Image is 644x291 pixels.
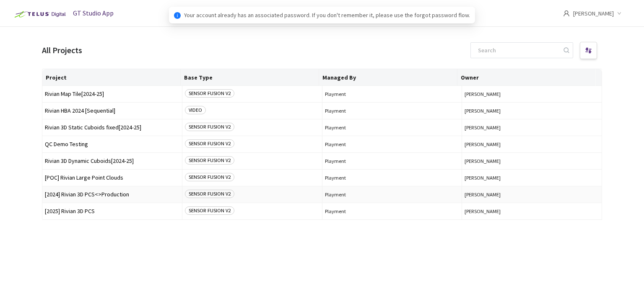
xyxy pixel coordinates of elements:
[181,69,319,86] th: Base Type
[465,108,599,114] button: [PERSON_NAME]
[325,175,460,181] span: Playment
[185,156,234,165] span: SENSOR FUSION V2
[465,175,599,181] button: [PERSON_NAME]
[465,208,599,214] button: [PERSON_NAME]
[465,141,599,147] button: [PERSON_NAME]
[45,158,179,164] span: Rivian 3D Dynamic Cuboids[2024-25]
[45,108,179,114] span: Rivian HBA 2024 [Sequential]
[325,91,460,97] span: Playment
[45,124,179,131] span: Rivian 3D Static Cuboids fixed[2024-25]
[465,158,599,164] button: [PERSON_NAME]
[42,69,181,86] th: Project
[10,8,68,21] img: Telus
[185,89,234,98] span: SENSOR FUSION V2
[45,208,179,214] span: [2025] Rivian 3D PCS
[325,141,460,147] span: Playment
[563,10,570,17] span: user
[45,191,179,198] span: [2024] Rivian 3D PCS<>Production
[319,69,457,86] th: Managed By
[73,9,114,17] span: GT Studio App
[42,44,82,57] div: All Projects
[185,139,234,148] span: SENSOR FUSION V2
[325,208,460,214] span: Playment
[185,173,234,181] span: SENSOR FUSION V2
[465,124,599,131] button: [PERSON_NAME]
[185,206,234,215] span: SENSOR FUSION V2
[185,190,234,198] span: SENSOR FUSION V2
[185,106,206,114] span: VIDEO
[457,69,596,86] th: Owner
[184,10,470,20] span: Your account already has an associated password. If you don't remember it, please use the forgot ...
[325,158,460,164] span: Playment
[465,191,599,198] button: [PERSON_NAME]
[325,191,460,198] span: Playment
[45,141,179,147] span: QC Demo Testing
[465,91,599,97] button: [PERSON_NAME]
[473,43,562,58] input: Search
[325,108,460,114] span: Playment
[45,91,179,97] span: Rivian Map Tile[2024-25]
[185,123,234,131] span: SENSOR FUSION V2
[617,11,621,15] span: down
[174,12,181,19] span: info-circle
[325,124,460,131] span: Playment
[45,175,179,181] span: [POC] Rivian Large Point Clouds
